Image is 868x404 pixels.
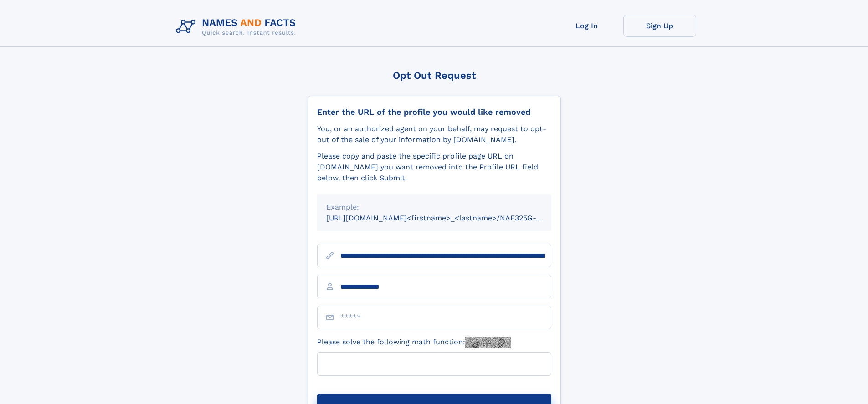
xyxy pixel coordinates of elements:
div: Opt Out Request [308,70,561,81]
small: [URL][DOMAIN_NAME]<firstname>_<lastname>/NAF325G-xxxxxxxx [326,214,569,222]
div: Example: [326,202,542,213]
label: Please solve the following math function: [317,337,511,348]
a: Log In [550,15,623,37]
a: Sign Up [623,15,696,37]
div: Enter the URL of the profile you would like removed [317,107,551,117]
div: You, or an authorized agent on your behalf, may request to opt-out of the sale of your informatio... [317,123,551,145]
div: Please copy and paste the specific profile page URL on [DOMAIN_NAME] you want removed into the Pr... [317,151,551,184]
img: Logo Names and Facts [172,15,303,39]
